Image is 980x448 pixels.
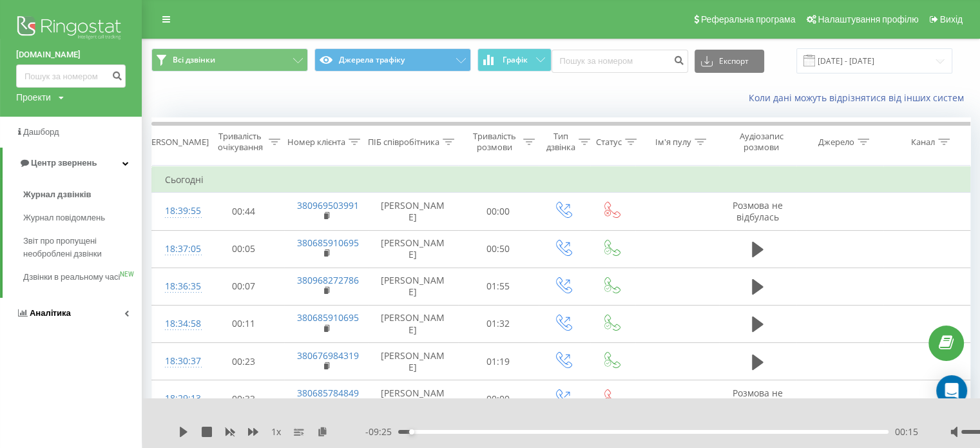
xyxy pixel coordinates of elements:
div: Ім'я пулу [655,137,691,148]
td: 00:00 [458,193,539,230]
div: [PERSON_NAME] [144,137,209,148]
div: ПІБ співробітника [368,137,439,148]
td: [PERSON_NAME] [368,268,458,305]
div: 18:37:05 [165,237,191,262]
span: Аналiтика [30,308,71,318]
a: Журнал дзвінків [23,183,142,206]
span: 00:15 [895,425,918,438]
input: Пошук за номером [16,64,126,88]
div: Accessibility label [409,429,414,434]
span: Налаштування профілю [818,14,918,24]
span: 1 x [271,425,281,438]
span: - 09:25 [365,425,398,438]
td: 00:05 [204,230,284,268]
div: 18:39:55 [165,199,191,224]
td: 00:00 [458,380,539,418]
td: 00:50 [458,230,539,268]
span: Розмова не відбулась [733,199,783,223]
a: 380685910695 [297,311,359,324]
a: Дзвінки в реальному часіNEW [23,266,142,289]
td: 00:44 [204,193,284,230]
span: Вихід [940,14,963,24]
div: Проекти [16,91,51,104]
div: Статус [596,137,622,148]
a: Коли дані можуть відрізнятися вiд інших систем [749,92,970,104]
td: 00:23 [204,343,284,380]
td: 00:33 [204,380,284,418]
span: Графік [503,55,528,64]
button: Всі дзвінки [151,48,308,72]
td: [PERSON_NAME] [368,305,458,342]
div: 18:36:35 [165,274,191,299]
div: 18:34:58 [165,311,191,336]
a: Центр звернень [3,148,142,179]
td: 01:19 [458,343,539,380]
div: Тривалість очікування [215,131,265,153]
a: [DOMAIN_NAME] [16,48,126,61]
span: Центр звернень [31,158,97,168]
img: Ringostat logo [16,13,126,45]
a: 380685910695 [297,237,359,249]
td: [PERSON_NAME] [368,380,458,418]
div: Тип дзвінка [546,131,575,153]
span: Звіт про пропущені необроблені дзвінки [23,235,135,260]
a: Звіт про пропущені необроблені дзвінки [23,229,142,266]
span: Журнал повідомлень [23,211,105,224]
button: Експорт [695,50,764,73]
div: Канал [911,137,935,148]
div: 18:29:13 [165,386,191,411]
button: Джерела трафіку [314,48,471,72]
span: Журнал дзвінків [23,188,91,201]
td: [PERSON_NAME] [368,230,458,268]
a: 380969503991 [297,199,359,211]
div: Open Intercom Messenger [936,375,967,406]
td: 01:55 [458,268,539,305]
div: 18:30:37 [165,349,191,374]
input: Пошук за номером [552,50,688,73]
td: [PERSON_NAME] [368,343,458,380]
td: [PERSON_NAME] [368,193,458,230]
span: Всі дзвінки [173,55,215,65]
div: Аудіозапис розмови [730,131,793,153]
button: Графік [477,48,552,72]
td: 00:11 [204,305,284,342]
a: 380968272786 [297,274,359,286]
span: Дашборд [23,127,59,137]
a: 380685784849 [297,387,359,399]
div: Тривалість розмови [469,131,520,153]
div: Номер клієнта [287,137,345,148]
span: Дзвінки в реальному часі [23,271,120,284]
span: Розмова не відбулась [733,387,783,411]
span: Реферальна програма [701,14,796,24]
td: 01:32 [458,305,539,342]
a: 380676984319 [297,349,359,362]
a: Журнал повідомлень [23,206,142,229]
div: Джерело [818,137,854,148]
td: 00:07 [204,268,284,305]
